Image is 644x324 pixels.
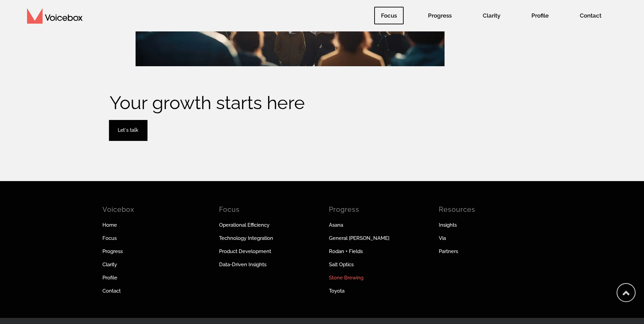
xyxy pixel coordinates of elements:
[573,7,608,24] span: Contact
[329,205,430,214] h5: Progress
[219,234,319,242] a: Technology Integration
[118,127,139,133] span: Let's talk
[329,287,430,295] a: Toyota
[329,234,430,242] a: General [PERSON_NAME]
[439,248,542,255] a: Partners
[439,205,542,214] h5: Resources
[102,221,207,229] a: Home
[219,261,319,268] a: Data-Driven Insights
[219,221,319,229] a: Operational Efficiency
[329,221,430,229] a: Asana
[102,248,207,255] a: Progress
[102,205,207,214] h5: Voicebox
[374,7,404,24] span: Focus
[102,234,207,242] a: Focus
[476,7,507,24] span: Clarity
[110,94,305,112] h4: Your growth starts here
[109,120,147,141] a: Let's talk
[219,248,319,255] a: Product Development
[102,261,207,268] a: Clarity
[421,7,458,24] span: Progress
[525,7,555,24] span: Profile
[219,205,319,214] h5: Focus
[329,274,430,281] a: Stone Brewing
[439,234,542,242] a: Via
[102,274,207,281] a: Profile
[102,287,207,295] a: Contact
[329,248,430,255] a: Rodan + Fields
[439,221,542,229] a: Insights
[329,261,430,268] a: Salt Optics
